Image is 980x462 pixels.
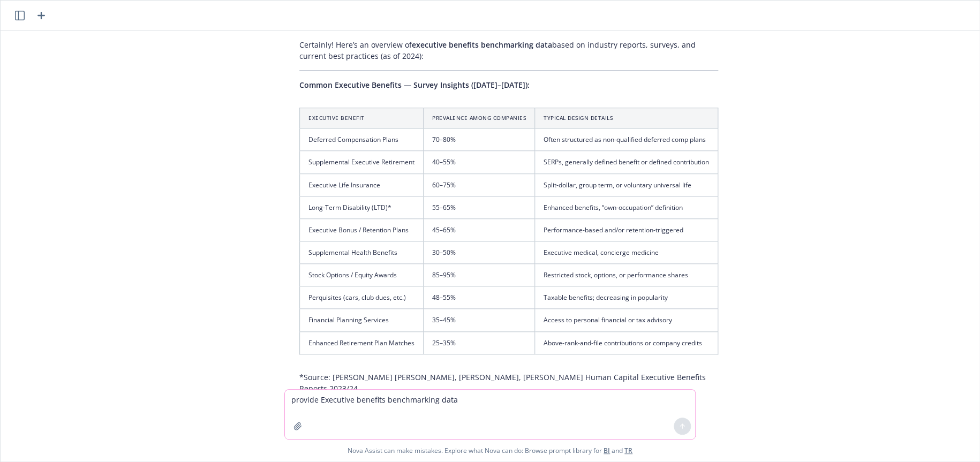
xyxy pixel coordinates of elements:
td: 40–55% [424,151,535,173]
td: 30–50% [424,241,535,264]
td: Long-Term Disability (LTD)* [300,196,424,218]
td: 45–65% [424,218,535,241]
a: BI [604,446,610,455]
td: Enhanced benefits, “own-occupation” definition [535,196,718,218]
a: TR [624,446,632,455]
td: 35–45% [424,309,535,331]
th: Executive Benefit [300,108,424,128]
p: Certainly! Here’s an overview of based on industry reports, surveys, and current best practices (... [299,39,718,62]
td: Restricted stock, options, or performance shares [535,264,718,286]
span: executive benefits benchmarking data [412,40,552,50]
td: Executive medical, concierge medicine [535,241,718,264]
td: 48–55% [424,286,535,309]
td: 70–80% [424,128,535,151]
td: 85–95% [424,264,535,286]
td: Above-rank-and-file contributions or company credits [535,331,718,354]
td: 60–75% [424,173,535,196]
td: Executive Life Insurance [300,173,424,196]
td: SERPs, generally defined benefit or defined contribution [535,151,718,173]
td: Executive Bonus / Retention Plans [300,218,424,241]
p: *Source: [PERSON_NAME] [PERSON_NAME], [PERSON_NAME], [PERSON_NAME] Human Capital Executive Benefi... [299,372,718,394]
td: Financial Planning Services [300,309,424,331]
span: Common Executive Benefits — Survey Insights ([DATE]–[DATE]): [299,80,530,90]
td: Enhanced Retirement Plan Matches [300,331,424,354]
td: Taxable benefits; decreasing in popularity [535,286,718,309]
td: Supplemental Health Benefits [300,241,424,264]
span: Nova Assist can make mistakes. Explore what Nova can do: Browse prompt library for and [348,440,632,461]
td: 25–35% [424,331,535,354]
td: Deferred Compensation Plans [300,128,424,151]
th: Typical Design Details [535,108,718,128]
td: Split-dollar, group term, or voluntary universal life [535,173,718,196]
td: Performance-based and/or retention-triggered [535,218,718,241]
td: Often structured as non-qualified deferred comp plans [535,128,718,151]
td: Supplemental Executive Retirement [300,151,424,173]
td: 55–65% [424,196,535,218]
td: Perquisites (cars, club dues, etc.) [300,286,424,309]
td: Stock Options / Equity Awards [300,264,424,286]
td: Access to personal financial or tax advisory [535,309,718,331]
th: Prevalence Among Companies [424,108,535,128]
